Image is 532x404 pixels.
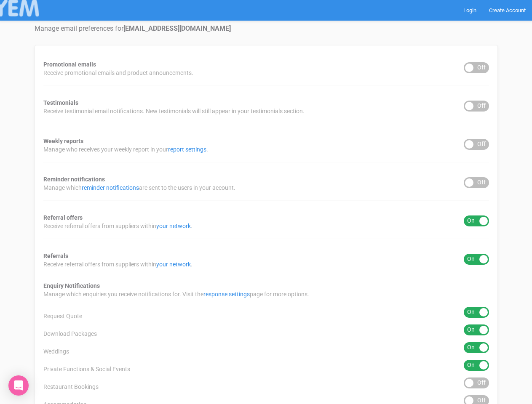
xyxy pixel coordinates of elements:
[43,347,69,356] span: Weddings
[43,183,235,192] span: Manage which are sent to the users in your account.
[43,61,96,68] strong: Promotional emails
[43,214,83,221] strong: Referral offers
[8,375,29,396] div: Open Intercom Messenger
[43,138,83,144] strong: Weekly reports
[43,330,97,338] span: Download Packages
[43,383,99,391] span: Restaurant Bookings
[43,252,68,259] strong: Referrals
[43,365,130,373] span: Private Functions & Social Events
[43,99,78,106] strong: Testimonials
[43,69,193,77] span: Receive promotional emails and product announcements.
[43,176,105,183] strong: Reminder notifications
[156,261,191,268] a: your network
[43,312,82,320] span: Request Quote
[168,146,206,153] a: report settings
[43,260,192,268] span: Receive referral offers from suppliers within .
[82,184,139,191] a: reminder notifications
[43,145,208,154] span: Manage who receives your weekly report in your .
[43,290,309,298] span: Manage which enquiries you receive notifications for. Visit the page for more options.
[35,25,498,32] h4: Manage email preferences for
[203,291,250,298] a: response settings
[43,107,305,115] span: Receive testimonial email notifications. New testimonials will still appear in your testimonials ...
[43,222,192,230] span: Receive referral offers from suppliers within .
[43,282,100,289] strong: Enquiry Notifications
[156,223,191,229] a: your network
[123,24,231,32] strong: [EMAIL_ADDRESS][DOMAIN_NAME]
